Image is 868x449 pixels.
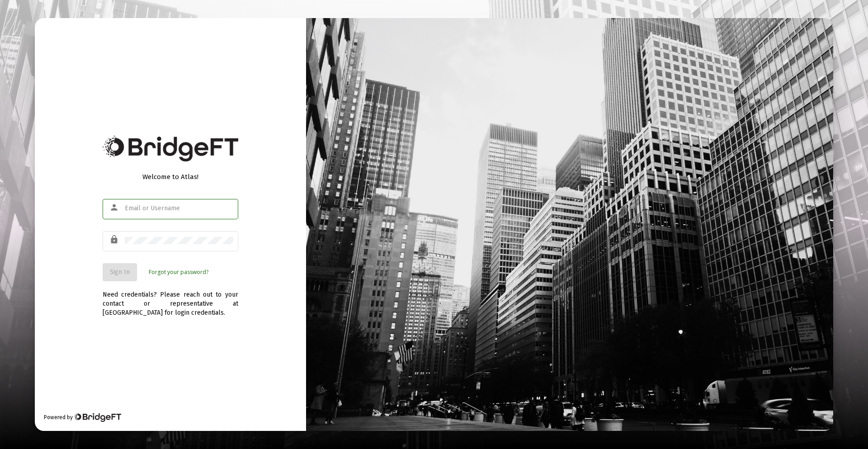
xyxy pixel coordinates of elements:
[149,268,208,277] a: Forgot your password?
[103,281,238,317] div: Need credentials? Please reach out to your contact or representative at [GEOGRAPHIC_DATA] for log...
[44,413,121,422] div: Powered by
[103,136,238,161] img: Bridge Financial Technology Logo
[110,268,130,276] span: Sign In
[103,172,238,181] div: Welcome to Atlas!
[109,234,120,245] mat-icon: lock
[74,413,121,422] img: Bridge Financial Technology Logo
[125,205,233,212] input: Email or Username
[103,263,137,281] button: Sign In
[109,202,120,213] mat-icon: person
